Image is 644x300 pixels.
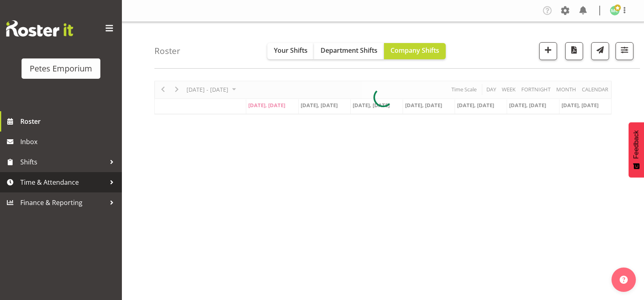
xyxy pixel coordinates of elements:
[20,176,106,188] span: Time & Attendance
[620,276,628,284] img: help-xxl-2.png
[539,42,557,60] button: Add a new shift
[20,136,118,148] span: Inbox
[384,43,446,59] button: Company Shifts
[267,43,314,59] button: Your Shifts
[565,42,583,60] button: Download a PDF of the roster according to the set date range.
[616,42,633,60] button: Filter Shifts
[610,6,620,15] img: melissa-cowen2635.jpg
[30,63,92,75] div: Petes Emporium
[154,46,180,56] h4: Roster
[591,42,609,60] button: Send a list of all shifts for the selected filtered period to all rostered employees.
[629,122,644,177] button: Feedback - Show survey
[314,43,384,59] button: Department Shifts
[20,115,118,127] span: Roster
[390,46,439,55] span: Company Shifts
[6,20,73,37] img: Rosterit website logo
[274,46,308,55] span: Your Shifts
[20,156,106,168] span: Shifts
[633,130,640,159] span: Feedback
[20,196,106,209] span: Finance & Reporting
[321,46,377,55] span: Department Shifts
